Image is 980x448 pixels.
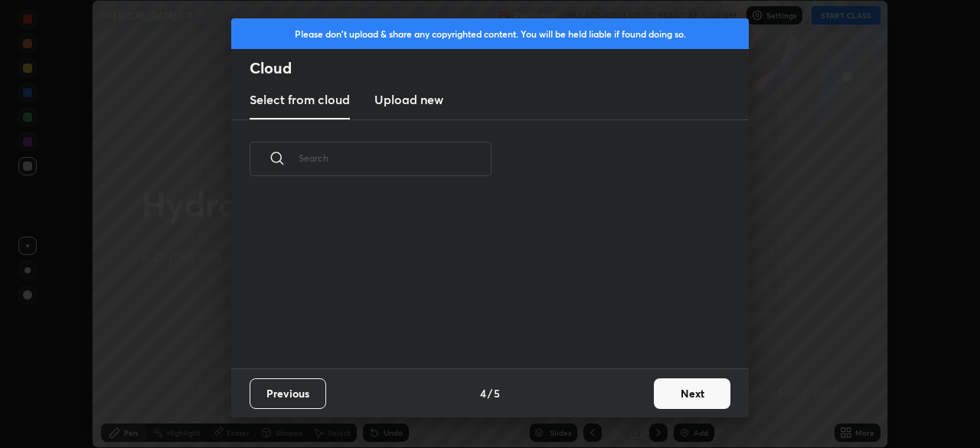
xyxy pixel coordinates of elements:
h4: 4 [480,385,486,401]
div: Please don't upload & share any copyrighted content. You will be held liable if found doing so. [231,18,749,49]
input: Search [299,126,492,191]
h4: / [488,385,492,401]
h2: Cloud [250,58,749,78]
button: Previous [250,378,326,409]
button: Next [654,378,730,409]
h3: Select from cloud [250,90,350,109]
h3: Upload new [374,90,443,109]
h4: 5 [494,385,500,401]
